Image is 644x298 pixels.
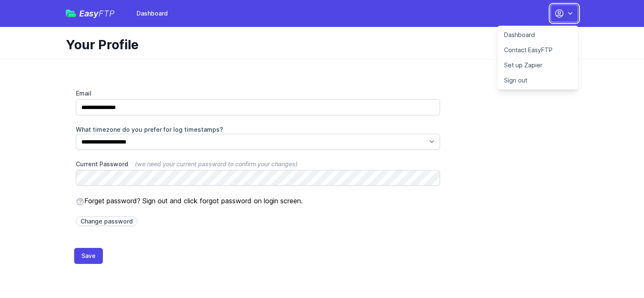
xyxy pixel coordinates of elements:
[99,8,115,19] span: FTP
[497,73,578,88] a: Sign out
[131,6,173,21] a: Dashboard
[66,10,76,17] img: easyftp_logo.png
[602,256,634,288] iframe: Drift Widget Chat Controller
[76,89,440,98] label: Email
[74,248,103,264] button: Save
[76,196,440,206] p: Forget password? Sign out and click forgot password on login screen.
[76,216,137,226] a: Change password
[497,58,578,73] a: Set up Zapier
[66,9,115,18] a: EasyFTP
[76,160,440,168] label: Current Password
[76,125,440,134] label: What timezone do you prefer for log timestamps?
[135,160,298,168] span: (we need your current password to confirm your changes)
[497,27,578,43] a: Dashboard
[497,43,578,58] a: Contact EasyFTP
[79,9,115,18] span: Easy
[66,37,572,52] h1: Your Profile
